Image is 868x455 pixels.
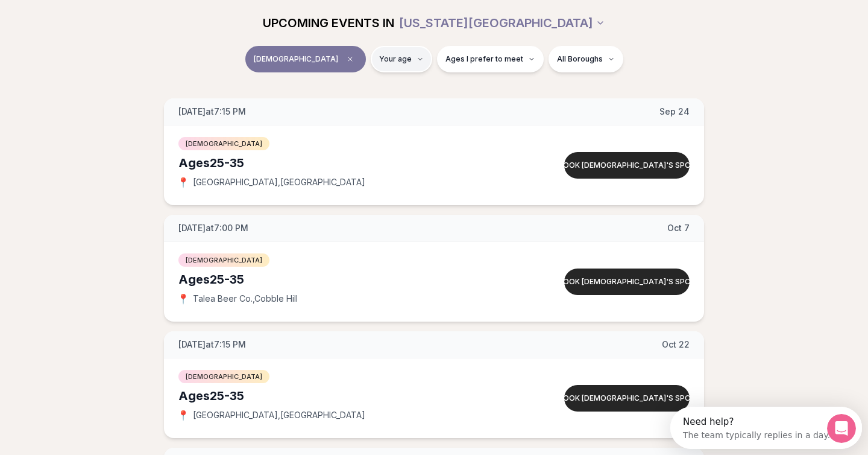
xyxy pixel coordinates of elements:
[178,387,518,404] div: Ages 25-35
[178,154,518,171] div: Ages 25-35
[178,253,269,267] span: [DEMOGRAPHIC_DATA]
[254,54,338,64] span: [DEMOGRAPHIC_DATA]
[13,20,160,33] div: The team typically replies in a day.
[827,414,856,443] iframe: Intercom live chat
[5,5,195,38] div: Open Intercom Messenger
[445,54,523,64] span: Ages I prefer to meet
[667,222,690,234] span: Oct 7
[549,46,623,72] button: All Boroughs
[263,14,394,31] span: UPCOMING EVENTS IN
[564,269,690,295] button: Book [DEMOGRAPHIC_DATA]'s spot
[371,46,432,72] button: Your age
[437,46,544,72] button: Ages I prefer to meet
[399,10,605,36] button: [US_STATE][GEOGRAPHIC_DATA]
[13,10,160,20] div: Need help?
[178,294,188,304] span: 📍
[659,106,690,118] span: Sep 24
[564,385,690,412] button: Book [DEMOGRAPHIC_DATA]'s spot
[178,222,248,234] span: [DATE] at 7:00 PM
[178,137,269,150] span: [DEMOGRAPHIC_DATA]
[193,293,298,305] span: Talea Beer Co. , Cobble Hill
[178,271,518,288] div: Ages 25-35
[245,46,366,72] button: [DEMOGRAPHIC_DATA]Clear event type filter
[343,52,357,66] span: Clear event type filter
[670,407,862,449] iframe: Intercom live chat discovery launcher
[564,152,690,179] button: Book [DEMOGRAPHIC_DATA]'s spot
[178,339,246,351] span: [DATE] at 7:15 PM
[178,106,246,118] span: [DATE] at 7:15 PM
[557,54,603,64] span: All Boroughs
[662,339,690,351] span: Oct 22
[178,177,188,187] span: 📍
[178,410,188,420] span: 📍
[379,54,412,64] span: Your age
[178,370,269,383] span: [DEMOGRAPHIC_DATA]
[193,176,365,188] span: [GEOGRAPHIC_DATA] , [GEOGRAPHIC_DATA]
[193,409,365,421] span: [GEOGRAPHIC_DATA] , [GEOGRAPHIC_DATA]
